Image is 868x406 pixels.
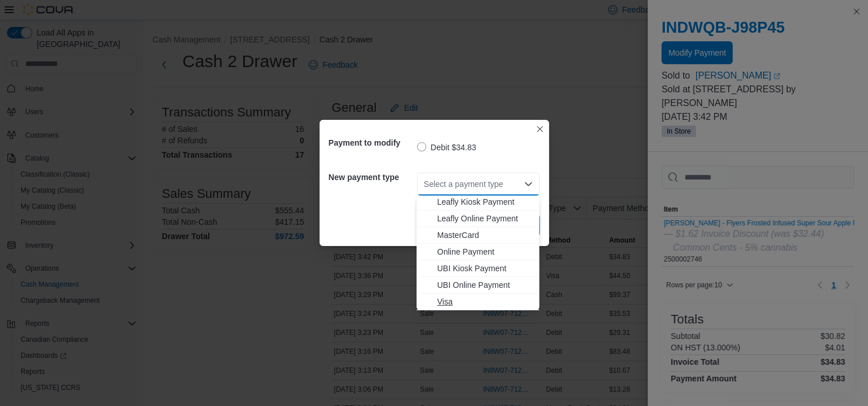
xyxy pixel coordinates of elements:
button: Leafly Kiosk Payment [417,194,539,210]
button: UBI Kiosk Payment [417,260,539,277]
span: Online Payment [437,246,532,257]
span: Leafly Kiosk Payment [437,196,532,208]
button: Online Payment [417,244,539,260]
span: Leafly Online Payment [437,213,532,224]
span: MasterCard [437,229,532,241]
span: Visa [437,296,532,307]
input: Accessible screen reader label [424,177,425,191]
button: UBI Online Payment [417,277,539,294]
h5: New payment type [329,166,415,189]
h5: Payment to modify [329,131,415,154]
span: UBI Online Payment [437,279,532,291]
label: Debit $34.83 [417,140,476,154]
button: Closes this modal window [533,122,547,136]
span: UBI Kiosk Payment [437,263,532,274]
button: Visa [417,294,539,310]
button: Close list of options [524,179,533,189]
button: MasterCard [417,227,539,244]
button: Leafly Online Payment [417,210,539,227]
